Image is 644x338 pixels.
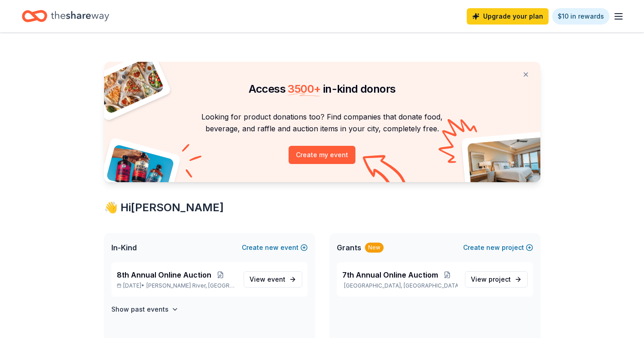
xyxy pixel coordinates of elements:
div: New [365,243,384,253]
a: View project [465,271,528,288]
a: View event [244,271,302,288]
span: new [265,242,279,253]
button: Createnewproject [463,242,533,253]
span: [PERSON_NAME] River, [GEOGRAPHIC_DATA] [146,282,236,289]
span: 3500 + [288,82,320,95]
span: In-Kind [111,242,137,253]
span: new [486,242,500,253]
div: 👋 Hi [PERSON_NAME] [104,200,540,215]
a: Upgrade your plan [467,8,549,25]
a: $10 in rewards [552,8,609,25]
h4: Show past events [111,304,169,315]
span: project [489,275,511,283]
img: Pizza [94,56,165,114]
a: Home [22,5,109,27]
button: Create my event [289,146,355,164]
p: Looking for product donations too? Find companies that donate food, beverage, and raffle and auct... [115,111,529,135]
span: 8th Annual Online Auction [117,269,211,280]
span: Grants [337,242,361,253]
button: Show past events [111,304,179,315]
span: 7th Annual Online Auctiom [342,269,438,280]
p: [GEOGRAPHIC_DATA], [GEOGRAPHIC_DATA] [342,282,458,289]
span: View [250,274,285,285]
img: Curvy arrow [363,155,408,189]
span: Access in-kind donors [249,82,396,95]
p: [DATE] • [117,282,236,289]
span: View [471,274,511,285]
span: event [267,275,285,283]
button: Createnewevent [242,242,308,253]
